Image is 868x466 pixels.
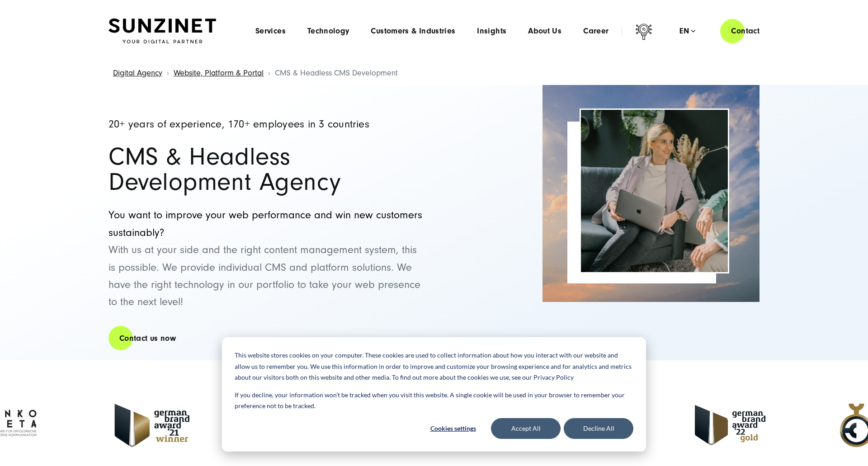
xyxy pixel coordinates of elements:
[583,27,609,36] a: Career
[564,418,633,439] button: Decline All
[275,68,398,78] span: CMS & Headless CMS Development
[491,418,561,439] button: Accept All
[108,325,187,351] a: Contact us now
[174,68,264,78] a: Website, Platform & Portal
[235,350,633,383] p: This website stores cookies on your computer. These cookies are used to collect information about...
[108,119,425,130] h4: 20+ years of experience, 170+ employees in 3 countries
[542,85,759,302] img: Full-Service Digitalagentur SUNZINET - Business Applications Web & Cloud_2
[111,398,193,452] img: German Brand Award 2021 Winner -Full Service Digital Agency SUNZINET
[695,405,765,445] img: German Brand Award 2022 Gold Winner - Full Service Digital Agency SUNZINET
[113,68,162,78] a: Digital Agency
[108,19,216,44] img: SUNZINET Full Service Digital Agentur
[679,27,695,36] div: en
[528,27,561,36] a: About Us
[108,207,425,311] p: With us at your side and the right content management system, this is possible. We provide indivi...
[720,18,770,44] a: Contact
[255,27,286,36] a: Services
[108,144,425,195] h1: CMS & Headless Development Agency
[235,390,633,412] p: If you decline, your information won’t be tracked when you visit this website. A single cookie wi...
[418,418,488,439] button: Cookies settings
[222,337,646,452] div: Cookie banner
[307,27,349,36] a: Technology
[371,27,455,36] a: Customers & Industries
[477,27,506,36] a: Insights
[108,209,422,238] span: You want to improve your web performance and win new customers sustainably?
[581,110,728,272] img: CMS & Headless Development Agentur - Frau sitzt auf dem Sofa vor ihrem PC und lächelt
